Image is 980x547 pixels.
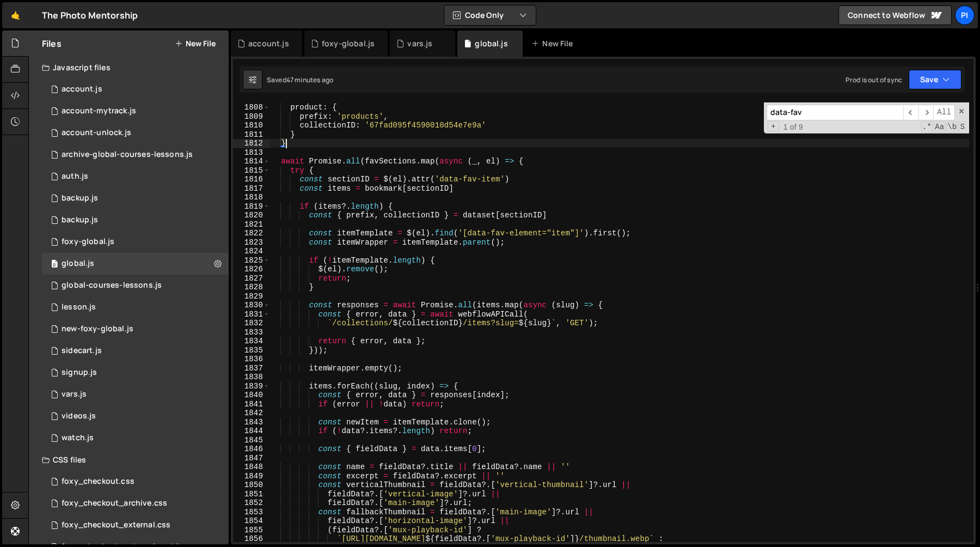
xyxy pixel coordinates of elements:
div: 1846 [233,445,270,454]
div: 1834 [233,337,270,346]
span: Search In Selection [959,121,966,132]
div: 1832 [233,319,270,328]
div: vars.js [407,38,432,49]
input: Search for [767,105,903,120]
div: 13533/38628.js [42,100,229,122]
div: Saved [267,75,333,84]
div: global.js [475,38,507,49]
div: 13533/35364.js [42,362,229,384]
div: 47 minutes ago [286,75,333,84]
div: account-unlock.js [62,128,131,138]
div: 1838 [233,373,270,382]
div: 13533/38978.js [42,384,229,405]
div: 13533/43446.js [42,340,229,362]
span: Whole Word Search [946,121,958,132]
span: Alt-Enter [933,105,955,120]
div: 1823 [233,238,270,247]
h2: Files [42,38,62,50]
div: 1812 [233,139,270,148]
div: vars.js [62,390,87,399]
div: backup.js [62,193,98,203]
div: 13533/45030.js [42,209,229,231]
div: 13533/40053.js [42,318,229,340]
div: 1844 [233,427,270,436]
div: 1830 [233,301,270,310]
div: 1808 [233,103,270,112]
div: 1847 [233,454,270,463]
div: 1854 [233,516,270,526]
div: foxy_checkout_archive.css [62,499,167,508]
div: Prod is out of sync [846,75,902,84]
div: 1827 [233,274,270,283]
span: 0 [51,260,58,269]
div: global.js [62,259,94,269]
div: 1852 [233,499,270,508]
div: 1839 [233,382,270,391]
div: The Photo Mentorship [42,9,138,22]
div: 13533/35292.js [42,275,229,296]
div: 1824 [233,247,270,256]
div: 1841 [233,400,270,409]
div: 1813 [233,148,270,157]
div: 1815 [233,166,270,175]
div: 1814 [233,157,270,166]
div: 1843 [233,418,270,427]
span: 1 of 9 [779,123,807,132]
div: videos.js [62,411,96,421]
span: CaseSensitive Search [934,121,945,132]
div: 1856 [233,534,270,544]
div: 13533/34219.js [42,231,229,253]
div: 1848 [233,463,270,472]
div: archive-global-courses-lessons.js [62,150,193,160]
div: 1817 [233,184,270,193]
div: 1835 [233,346,270,355]
div: 1849 [233,472,270,481]
div: sidecart.js [62,346,102,356]
div: 1821 [233,220,270,229]
div: 1850 [233,481,270,490]
div: 1818 [233,193,270,202]
div: 1810 [233,121,270,130]
span: ​ [918,105,934,120]
div: 1828 [233,283,270,292]
div: global-courses-lessons.js [62,281,162,290]
div: 1853 [233,508,270,517]
div: 1826 [233,265,270,274]
button: Save [909,70,961,89]
button: New File [175,39,216,48]
a: Pi [955,5,975,25]
div: account.js [248,38,289,49]
div: 1811 [233,130,270,139]
div: 1819 [233,202,270,211]
div: 13533/38527.js [42,427,229,449]
div: 1855 [233,526,270,535]
div: 13533/38507.css [42,471,229,493]
div: 13533/41206.js [42,122,229,144]
div: account.js [62,84,102,94]
div: 1822 [233,229,270,238]
div: 1825 [233,256,270,265]
div: 1831 [233,310,270,319]
span: Toggle Replace mode [768,121,779,132]
div: New File [531,38,577,49]
span: ​ [903,105,918,120]
div: 1820 [233,211,270,220]
div: 1842 [233,409,270,418]
div: 13533/38747.css [42,514,229,536]
div: 13533/44030.css [42,493,229,514]
div: 13533/34220.js [42,78,229,100]
div: signup.js [62,368,97,378]
div: 1836 [233,355,270,364]
div: 13533/43968.js [42,144,229,166]
div: 1837 [233,364,270,373]
div: lesson.js [62,302,96,312]
div: auth.js [62,172,88,181]
div: 1845 [233,436,270,445]
a: Connect to Webflow [838,5,952,25]
div: foxy-global.js [322,38,375,49]
div: foxy_checkout.css [62,477,134,487]
div: 13533/35472.js [42,296,229,318]
button: Code Only [444,5,536,25]
div: CSS files [29,449,229,471]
